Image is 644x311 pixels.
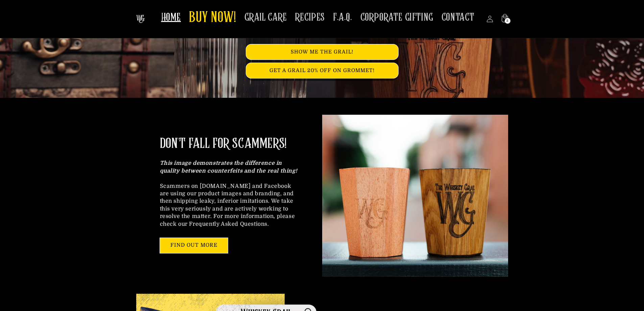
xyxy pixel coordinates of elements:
[506,18,508,24] span: 2
[160,159,299,228] p: Scammers on [DOMAIN_NAME] and Facebook are using our product images and branding, and then shippi...
[356,7,437,28] a: CORPORATE GIFTING
[291,7,329,28] a: RECIPES
[437,7,479,28] a: CONTACT
[246,63,398,78] a: GET A GRAIL 20% OFF ON GROMMET!
[295,11,325,24] span: RECIPES
[160,135,287,153] h2: DON'T FALL FOR SCAMMERS!
[161,11,181,24] span: HOME
[244,11,287,24] span: GRAIL CARE
[189,9,236,27] span: BUY NOW!
[160,160,297,174] strong: This image demonstrates the difference in quality between counterfeits and the real thing!
[185,5,240,31] a: BUY NOW!
[246,44,398,60] a: SHOW ME THE GRAIL!
[360,11,433,24] span: CORPORATE GIFTING
[240,7,291,28] a: GRAIL CARE
[157,7,185,28] a: HOME
[329,7,356,28] a: F.A.Q.
[136,15,145,23] img: The Whiskey Grail
[442,11,475,24] span: CONTACT
[160,238,228,253] a: FIND OUT MORE
[333,11,352,24] span: F.A.Q.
